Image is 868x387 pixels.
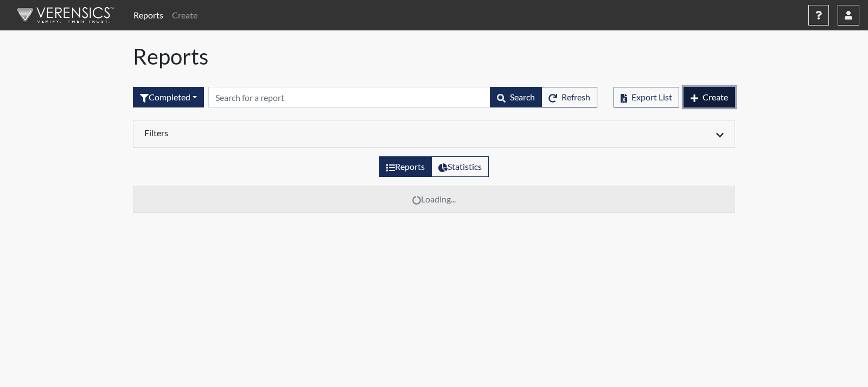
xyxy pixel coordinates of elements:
a: Reports [129,4,168,26]
h6: Filters [144,128,426,138]
button: Refresh [541,87,597,107]
div: Click to expand/collapse filters [136,128,732,141]
label: View statistics about completed interviews [431,156,489,177]
button: Export List [614,87,679,107]
div: Filter by interview status [133,87,204,107]
h1: Reports [133,43,735,69]
label: View the list of reports [379,156,432,177]
span: Export List [631,92,672,102]
button: Search [490,87,542,107]
button: Completed [133,87,204,107]
span: Refresh [561,92,590,102]
button: Create [684,87,735,107]
span: Search [510,92,535,102]
input: Search by Registration ID, Interview Number, or Investigation Name. [208,87,490,107]
td: Loading... [133,186,735,213]
span: Create [703,92,728,102]
a: Create [168,4,202,26]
